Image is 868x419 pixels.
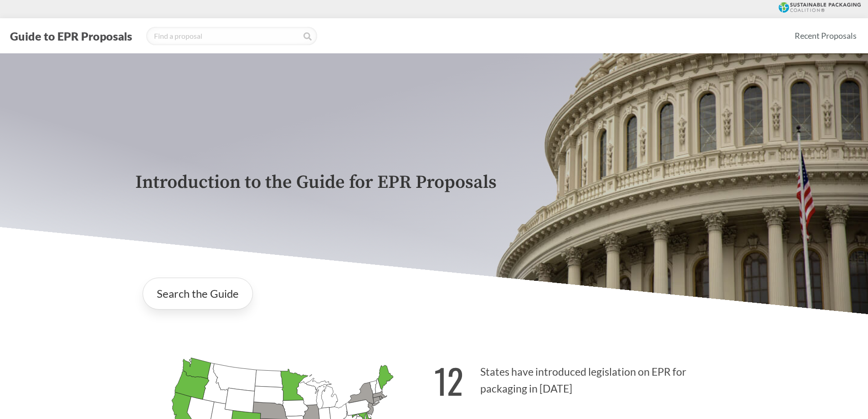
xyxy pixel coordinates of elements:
a: Recent Proposals [791,26,861,46]
button: Guide to EPR Proposals [7,29,135,43]
strong: 12 [434,355,463,406]
p: States have introduced legislation on EPR for packaging in [DATE] [434,350,733,406]
p: Introduction to the Guide for EPR Proposals [135,172,733,193]
a: Search the Guide [143,278,253,310]
input: Find a proposal [146,27,317,45]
